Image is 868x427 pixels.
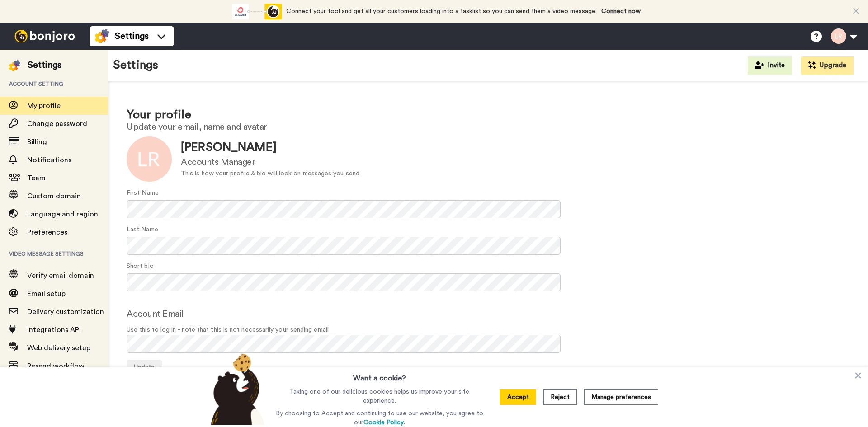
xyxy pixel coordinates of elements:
[353,367,406,384] h3: Want a cookie?
[181,139,359,156] div: [PERSON_NAME]
[28,59,61,71] div: Settings
[127,108,850,122] h1: Your profile
[95,29,109,43] img: settings-colored.svg
[801,56,854,75] button: Upgrade
[27,344,90,352] span: Web delivery setup
[27,326,81,333] span: Integrations API
[27,138,47,145] span: Billing
[127,122,850,132] h2: Update your email, name and avatar
[127,262,154,271] label: Short bio
[27,156,71,164] span: Notifications
[232,4,282,19] div: animation
[27,120,87,127] span: Change password
[27,290,66,297] span: Email setup
[113,59,158,72] h1: Settings
[27,272,94,279] span: Verify email domain
[127,307,184,321] label: Account Email
[363,419,404,426] a: Cookie Policy
[27,211,98,218] span: Language and region
[11,30,79,42] img: bj-logo-header-white.svg
[203,353,269,425] img: bear-with-cookie.png
[27,174,46,182] span: Team
[543,389,577,405] button: Reject
[601,8,641,14] a: Connect now
[115,30,149,42] span: Settings
[27,308,104,315] span: Delivery customization
[134,364,155,371] span: Update
[500,389,536,405] button: Accept
[584,389,658,405] button: Manage preferences
[27,102,61,109] span: My profile
[286,8,597,14] span: Connect your tool and get all your customers loading into a tasklist so you can send them a video...
[748,56,792,75] button: Invite
[27,362,85,370] span: Resend workflow
[274,409,486,427] p: By choosing to Accept and continuing to use our website, you agree to our .
[127,225,158,235] label: Last Name
[127,360,162,376] button: Update
[274,387,486,405] p: Taking one of our delicious cookies helps us improve your site experience.
[181,156,359,169] div: Accounts Manager
[127,325,850,335] span: Use this to log in - note that this is not necessarily your sending email
[9,60,20,71] img: settings-colored.svg
[127,188,159,198] label: First Name
[27,229,67,236] span: Preferences
[181,169,359,178] div: This is how your profile & bio will look on messages you send
[27,192,81,200] span: Custom domain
